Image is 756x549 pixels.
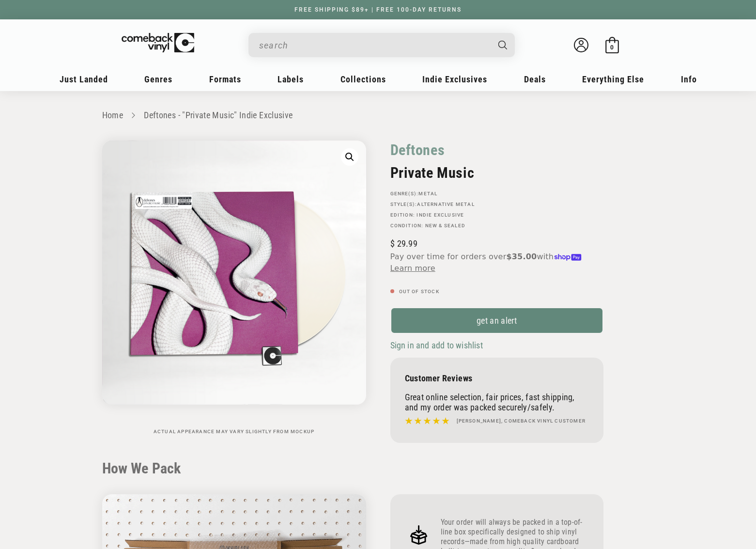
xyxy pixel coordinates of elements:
span: Labels [278,74,304,84]
h2: How We Pack [102,460,654,477]
p: Out of stock [390,289,603,295]
button: Sign in and add to wishlist [390,340,486,351]
button: Search [490,33,516,57]
span: Sign in and add to wishlist [390,340,483,350]
a: Deftones - "Private Music" Indie Exclusive [144,110,293,120]
p: GENRE(S): [390,191,603,197]
p: Actual appearance may vary slightly from mockup [102,429,366,435]
span: 0 [610,44,614,51]
nav: breadcrumbs [102,109,654,123]
a: Indie Exclusive [417,212,464,218]
p: Condition: New & Sealed [390,223,603,229]
a: Home [102,110,123,120]
img: Frame_4.png [405,521,433,549]
img: star5.svg [405,415,449,427]
span: Indie Exclusives [422,74,487,84]
div: Search [248,33,515,57]
input: search [259,35,489,55]
a: Deftones [390,141,445,159]
span: Deals [524,74,546,84]
span: Collections [340,74,386,84]
p: STYLE(S): [390,202,603,207]
a: get an alert [390,307,603,334]
span: Formats [209,74,241,84]
p: Edition: [390,212,603,218]
media-gallery: Gallery Viewer [102,141,366,435]
a: Metal [418,191,437,196]
span: Genres [144,74,172,84]
span: $ [390,238,395,249]
span: 29.99 [390,238,417,249]
span: Info [681,74,697,84]
span: Just Landed [60,74,108,84]
p: Customer Reviews [405,373,589,383]
h2: Private Music [390,164,603,181]
a: FREE SHIPPING $89+ | FREE 100-DAY RETURNS [285,6,471,13]
h4: [PERSON_NAME], Comeback Vinyl customer [457,417,586,425]
p: Great online selection, fair prices, fast shipping, and my order was packed securely/safely. [405,392,589,412]
span: Everything Else [582,74,644,84]
a: Alternative Metal [417,202,474,207]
